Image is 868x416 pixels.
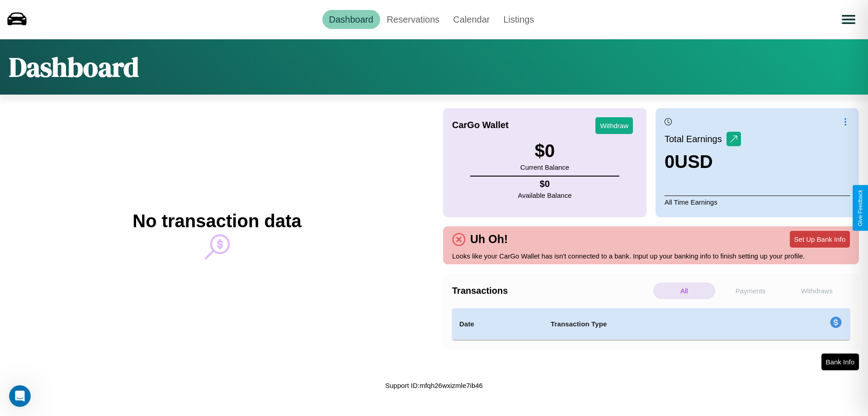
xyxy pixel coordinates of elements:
[452,286,651,296] h4: Transactions
[665,131,726,147] p: Total Earnings
[790,231,850,248] button: Set Up Bank Info
[446,10,496,29] a: Calendar
[9,385,31,407] iframe: Intercom live chat
[452,308,850,340] table: simple table
[857,190,863,226] div: Give Feedback
[452,120,509,130] h4: CarGo Wallet
[385,379,483,392] p: Support ID: mfqh26wxizmle7ib46
[665,152,741,172] h3: 0 USD
[665,196,850,208] p: All Time Earnings
[322,10,380,29] a: Dashboard
[132,211,301,231] h2: No transaction data
[520,161,569,173] p: Current Balance
[518,179,572,189] h4: $ 0
[653,282,715,299] p: All
[518,189,572,201] p: Available Balance
[786,282,848,299] p: Withdraws
[452,250,850,262] p: Looks like your CarGo Wallet has isn't connected to a bank. Input up your banking info to finish ...
[821,354,859,370] button: Bank Info
[380,10,447,29] a: Reservations
[836,7,861,32] button: Open menu
[520,141,569,161] h3: $ 0
[9,48,139,86] h1: Dashboard
[551,319,756,330] h4: Transaction Type
[595,117,633,134] button: Withdraw
[496,10,541,29] a: Listings
[459,319,536,330] h4: Date
[466,233,512,246] h4: Uh Oh!
[720,282,782,299] p: Payments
